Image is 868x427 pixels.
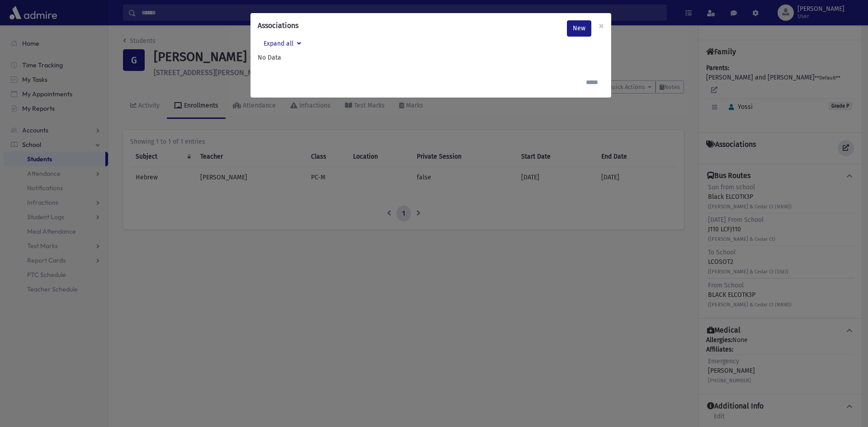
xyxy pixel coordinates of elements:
[258,37,307,53] button: Expand all
[258,20,298,31] h6: Associations
[599,19,604,32] span: ×
[567,20,591,37] a: New
[258,53,604,62] label: No Data
[591,13,611,38] button: Close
